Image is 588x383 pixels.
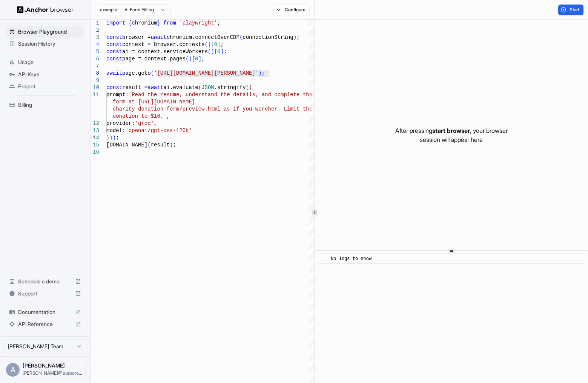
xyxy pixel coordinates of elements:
[17,6,74,13] img: Anchor Logo
[214,42,217,48] span: 0
[170,142,173,148] span: )
[106,56,122,62] span: const
[6,318,84,330] div: API Reference
[570,7,580,13] span: Start
[157,20,160,26] span: }
[224,49,227,55] span: ;
[116,135,119,141] span: ;
[201,56,204,62] span: ;
[179,20,217,26] span: 'playwright'
[122,70,151,76] span: page.goto
[91,84,99,91] div: 10
[287,92,312,98] span: lete the
[100,7,118,13] span: example:
[243,34,293,40] span: connectionString
[208,49,211,55] span: (
[129,20,132,26] span: {
[122,85,147,91] span: result =
[106,135,109,141] span: }
[273,5,310,15] button: Configure
[23,362,65,369] span: Aanand Bajaj
[23,370,82,376] span: aanand@ourboro.com
[6,56,84,68] div: Usage
[198,56,201,62] span: ]
[204,42,207,48] span: (
[293,34,296,40] span: )
[6,38,84,50] div: Session History
[113,99,195,105] span: form at [URL][DOMAIN_NAME]
[91,77,99,84] div: 9
[91,48,99,55] div: 5
[154,120,157,126] span: ,
[91,70,99,77] div: 8
[113,106,268,112] span: charity-donation-form/preview.html as if you were
[154,70,258,76] span: '[URL][DOMAIN_NAME][PERSON_NAME]'
[6,80,84,92] div: Project
[220,42,223,48] span: ;
[198,85,201,91] span: (
[147,85,163,91] span: await
[122,34,151,40] span: browser =
[106,70,122,76] span: await
[246,85,249,91] span: (
[91,55,99,63] div: 6
[91,134,99,142] div: 14
[135,120,154,126] span: 'groq'
[249,85,252,91] span: {
[217,42,220,48] span: ]
[321,255,325,263] span: ​
[6,306,84,318] div: Documentation
[239,34,243,40] span: (
[132,20,157,26] span: chromium
[18,83,81,90] span: Project
[85,363,99,377] button: Open menu
[189,56,192,62] span: )
[432,127,470,134] span: start browser
[129,92,287,98] span: 'Read the resume, understand the details, and comp
[395,126,508,144] p: After pressing , your browser session will appear here
[106,120,135,126] span: provider:
[151,70,154,76] span: (
[109,135,112,141] span: )
[211,42,214,48] span: [
[91,142,99,149] div: 15
[91,34,99,41] div: 3
[217,49,220,55] span: 0
[18,320,72,328] span: API Reference
[18,58,81,66] span: Usage
[6,68,84,80] div: API Keys
[106,128,125,134] span: model:
[6,26,84,38] div: Browser Playground
[91,63,99,70] div: 7
[106,85,122,91] span: const
[106,20,125,26] span: import
[122,56,186,62] span: page = context.pages
[167,113,170,119] span: ,
[195,56,198,62] span: 0
[122,42,204,48] span: context = browser.contexts
[91,27,99,34] div: 2
[192,56,195,62] span: [
[220,49,223,55] span: ]
[18,40,81,48] span: Session History
[163,85,198,91] span: ai.evaluate
[208,42,211,48] span: )
[167,34,239,40] span: chromium.connectOverCDP
[201,85,214,91] span: JSON
[113,135,116,141] span: )
[91,120,99,127] div: 12
[151,34,167,40] span: await
[106,142,147,148] span: [DOMAIN_NAME]
[6,363,20,377] div: A
[106,42,122,48] span: const
[113,113,167,119] span: donation to $10.'
[106,49,122,55] span: const
[558,5,583,15] button: Start
[18,28,81,35] span: Browser Playground
[18,101,81,109] span: Billing
[217,20,220,26] span: ;
[331,256,372,261] span: No logs to show
[147,142,150,148] span: (
[18,278,72,285] span: Schedule a demo
[6,288,84,300] div: Support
